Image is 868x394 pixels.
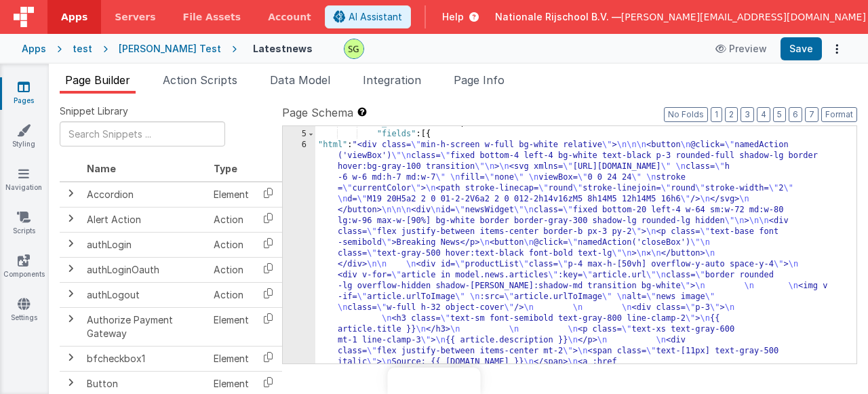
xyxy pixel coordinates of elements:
div: 5 [283,129,315,140]
span: Page Schema [282,104,353,121]
img: 497ae24fd84173162a2d7363e3b2f127 [344,39,363,58]
td: authLoginOauth [81,257,208,282]
span: [PERSON_NAME][EMAIL_ADDRESS][DOMAIN_NAME] [621,10,866,24]
td: Action [208,257,254,282]
button: 1 [711,107,722,122]
span: AI Assistant [349,10,402,24]
td: Element [208,346,254,371]
span: Integration [363,73,421,87]
span: File Assets [183,10,241,24]
button: 6 [789,107,802,122]
td: Action [208,207,254,232]
button: Format [821,107,857,122]
td: Accordion [81,182,208,208]
span: Page Builder [65,73,130,87]
div: [PERSON_NAME] Test [119,42,221,56]
input: Search Snippets ... [60,121,225,146]
td: authLogout [81,282,208,307]
span: Nationale Rijschool B.V. — [495,10,621,24]
span: Servers [115,10,155,24]
button: 5 [773,107,786,122]
div: Apps [22,42,46,56]
td: Action [208,232,254,257]
button: Preview [707,38,775,60]
button: No Folds [664,107,708,122]
button: 7 [805,107,818,122]
span: Name [87,163,116,174]
button: 3 [741,107,754,122]
button: Save [781,37,822,60]
span: Page Info [454,73,505,87]
button: 2 [725,107,738,122]
span: Type [214,163,237,174]
td: Alert Action [81,207,208,232]
td: Element [208,307,254,346]
button: 4 [757,107,770,122]
span: Help [442,10,464,24]
td: authLogin [81,232,208,257]
h4: Latestnews [253,43,313,54]
span: Action Scripts [163,73,237,87]
button: Options [827,39,846,58]
td: Authorize Payment Gateway [81,307,208,346]
button: AI Assistant [325,5,411,28]
span: Data Model [270,73,330,87]
td: Action [208,282,254,307]
td: Element [208,182,254,208]
span: Snippet Library [60,104,128,118]
span: Apps [61,10,87,24]
div: test [73,42,92,56]
td: bfcheckbox1 [81,346,208,371]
